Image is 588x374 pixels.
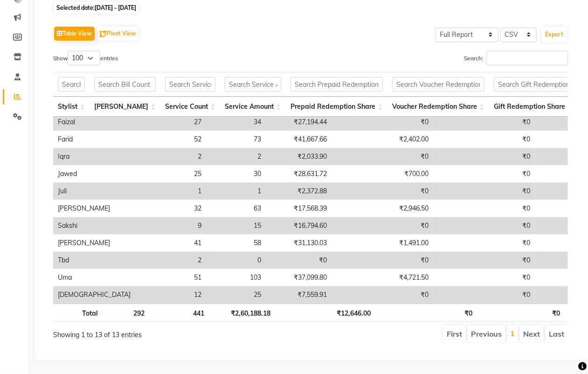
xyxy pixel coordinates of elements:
td: ₹0 [433,234,535,252]
td: Juli [53,183,135,200]
td: [PERSON_NAME] [53,200,135,217]
select: Showentries [68,51,100,65]
td: 27 [135,113,206,131]
th: Total [53,303,103,322]
th: Prepaid Redemption Share: activate to sort column ascending [286,97,387,117]
button: Export [541,27,567,42]
td: ₹0 [266,252,332,269]
th: ₹12,646.00 [275,303,375,322]
td: 2 [135,252,206,269]
input: Search Service Amount [225,77,281,92]
td: ₹700.00 [332,165,433,183]
td: Faizal [53,113,135,131]
th: ₹2,60,188.18 [209,303,275,322]
td: ₹0 [433,252,535,269]
td: Tbd [53,252,135,269]
th: Bill Count: activate to sort column ascending [90,97,160,117]
span: Selected date: [54,2,138,14]
td: ₹0 [433,200,535,217]
td: 12 [135,286,206,303]
div: Showing 1 to 13 of 13 entries [53,325,260,340]
td: 73 [206,131,266,148]
td: ₹41,667.66 [266,131,332,148]
th: Gift Redemption Share: activate to sort column ascending [489,97,577,117]
td: 52 [135,131,206,148]
td: ₹0 [332,183,433,200]
td: 34 [206,113,266,131]
input: Search Voucher Redemption Share [392,77,484,92]
button: Pivot View [97,27,138,41]
th: Service Amount: activate to sort column ascending [220,97,286,117]
td: ₹2,372.88 [266,183,332,200]
th: 292 [103,303,149,322]
td: ₹0 [433,165,535,183]
td: 2 [135,148,206,165]
th: Service Count: activate to sort column ascending [160,97,220,117]
label: Show entries [53,51,118,65]
td: 25 [206,286,266,303]
a: 1 [510,329,515,338]
input: Search: [486,51,568,65]
td: 30 [206,165,266,183]
td: ₹2,402.00 [332,131,433,148]
label: Search: [464,51,568,65]
td: 103 [206,269,266,286]
td: 41 [135,234,206,252]
th: Voucher Redemption Share: activate to sort column ascending [387,97,489,117]
td: 0 [206,252,266,269]
td: 32 [135,200,206,217]
td: ₹0 [433,131,535,148]
td: ₹0 [332,217,433,234]
td: ₹0 [433,148,535,165]
td: ₹17,568.39 [266,200,332,217]
input: Search Bill Count [94,77,156,92]
td: 63 [206,200,266,217]
td: 51 [135,269,206,286]
td: ₹2,033.90 [266,148,332,165]
td: ₹0 [332,148,433,165]
td: 1 [135,183,206,200]
td: 58 [206,234,266,252]
td: ₹16,794.60 [266,217,332,234]
input: Search Service Count [165,77,215,92]
td: ₹2,946.50 [332,200,433,217]
td: ₹31,130.03 [266,234,332,252]
td: Uma [53,269,135,286]
span: [DATE] - [DATE] [95,4,136,11]
td: ₹28,631.72 [266,165,332,183]
td: ₹37,099.80 [266,269,332,286]
td: 1 [206,183,266,200]
td: ₹0 [332,113,433,131]
img: pivot.png [100,31,107,38]
input: Search Prepaid Redemption Share [291,77,383,92]
td: ₹0 [433,217,535,234]
td: ₹0 [332,286,433,303]
td: Iqra [53,148,135,165]
td: ₹0 [433,269,535,286]
input: Search Stylist [58,77,85,92]
td: Sakshi [53,217,135,234]
td: ₹0 [433,183,535,200]
th: Stylist: activate to sort column ascending [53,97,90,117]
td: ₹0 [433,286,535,303]
td: ₹0 [332,252,433,269]
input: Search Gift Redemption Share [494,77,573,92]
th: ₹0 [375,303,477,322]
td: 9 [135,217,206,234]
td: Farid [53,131,135,148]
td: ₹1,491.00 [332,234,433,252]
td: ₹7,559.91 [266,286,332,303]
td: ₹0 [433,113,535,131]
td: ₹4,721.50 [332,269,433,286]
td: 25 [135,165,206,183]
th: ₹0 [477,303,565,322]
td: Jawed [53,165,135,183]
td: [PERSON_NAME] [53,234,135,252]
button: Table View [54,27,95,41]
td: 2 [206,148,266,165]
td: ₹27,194.44 [266,113,332,131]
td: [DEMOGRAPHIC_DATA] [53,286,135,303]
td: 15 [206,217,266,234]
th: 441 [149,303,209,322]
